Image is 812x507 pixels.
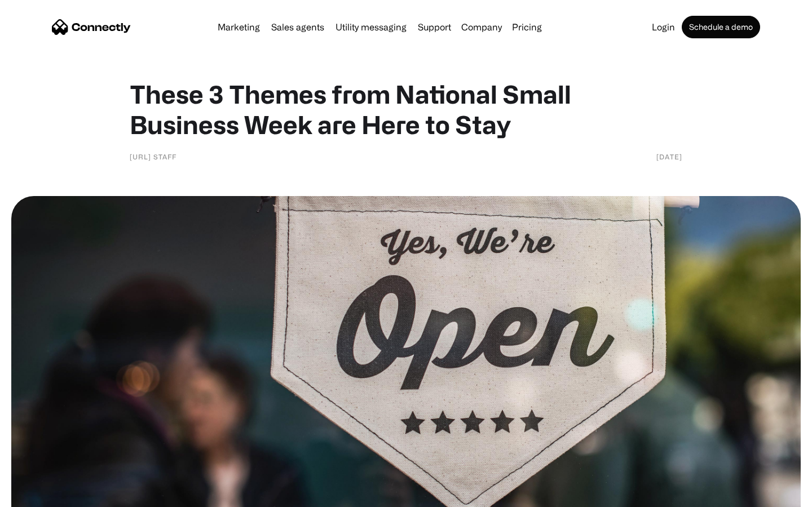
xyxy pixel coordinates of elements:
[130,79,682,140] h1: These 3 Themes from National Small Business Week are Here to Stay
[130,151,176,162] div: [URL] Staff
[458,19,505,35] div: Company
[682,16,760,38] a: Schedule a demo
[23,487,68,503] ul: Language list
[52,19,131,35] a: home
[267,23,329,32] a: Sales agents
[647,23,679,32] a: Login
[507,23,546,32] a: Pricing
[331,23,411,32] a: Utility messaging
[461,19,502,35] div: Company
[413,23,456,32] a: Support
[11,487,68,503] aside: Language selected: English
[656,151,682,162] div: [DATE]
[213,23,264,32] a: Marketing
